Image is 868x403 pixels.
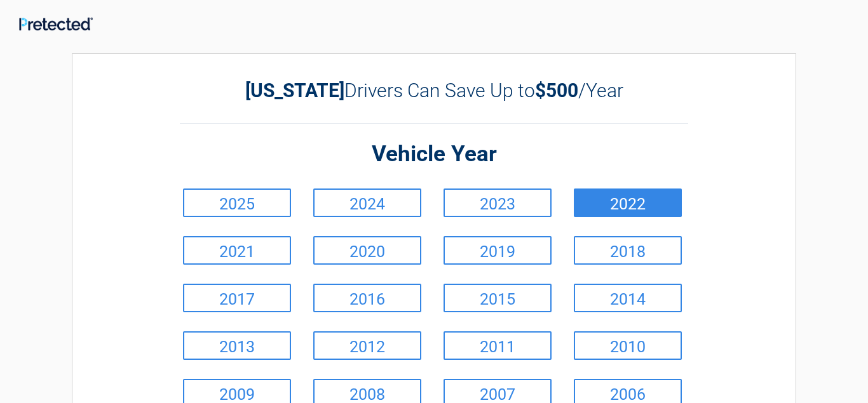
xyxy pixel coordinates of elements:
[574,188,682,217] a: 2022
[444,188,552,217] a: 2023
[245,79,344,102] b: [US_STATE]
[313,236,421,265] a: 2020
[574,331,682,360] a: 2010
[183,331,291,360] a: 2013
[313,188,421,217] a: 2024
[180,140,688,169] h2: Vehicle Year
[535,79,578,102] b: $500
[183,236,291,265] a: 2021
[444,284,552,312] a: 2015
[444,236,552,265] a: 2019
[183,188,291,217] a: 2025
[313,331,421,360] a: 2012
[19,17,93,30] img: Main Logo
[574,236,682,265] a: 2018
[444,331,552,360] a: 2011
[180,79,688,102] h2: Drivers Can Save Up to /Year
[313,284,421,312] a: 2016
[574,284,682,312] a: 2014
[183,284,291,312] a: 2017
